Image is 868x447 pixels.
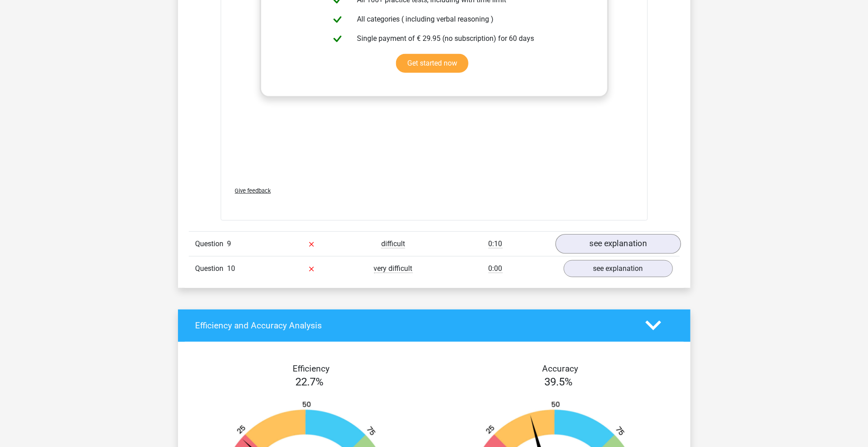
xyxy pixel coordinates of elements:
a: see explanation [564,260,673,277]
span: Question [196,239,227,249]
span: 39.5% [544,376,573,388]
span: 0:10 [489,239,503,248]
span: 0:00 [489,264,503,273]
h4: Efficiency and Accuracy Analysis [196,320,632,331]
h4: Accuracy [445,363,677,374]
span: 9 [227,239,231,248]
h4: Efficiency [196,363,427,374]
a: Get started now [396,54,468,73]
span: 22.7% [295,376,324,388]
span: Question [196,263,227,274]
span: difficult [381,239,405,248]
a: see explanation [555,234,681,254]
span: very difficult [374,264,413,273]
span: 10 [227,264,236,273]
span: Give feedback [235,187,271,194]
